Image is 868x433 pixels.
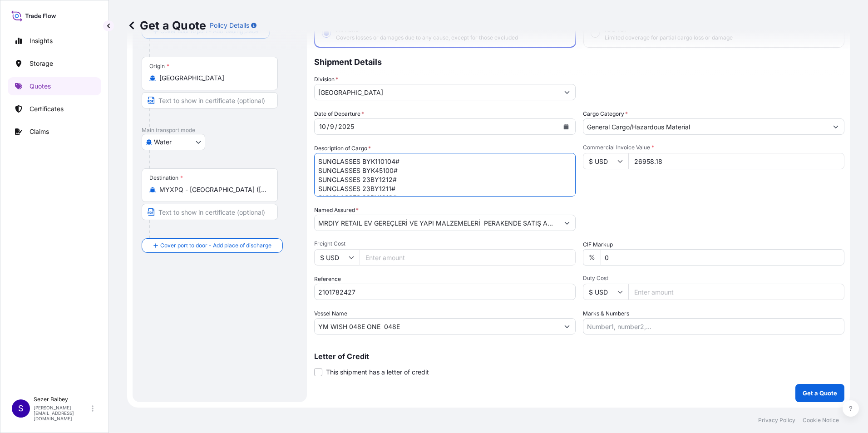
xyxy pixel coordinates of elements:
p: Sezer Balbey [34,396,90,403]
label: Reference [314,275,341,284]
p: Letter of Credit [314,353,844,360]
a: Certificates [8,100,101,118]
p: Certificates [30,104,64,113]
p: Claims [30,127,49,136]
input: Type amount [628,153,844,169]
label: Marks & Numbers [583,309,629,318]
label: Division [314,75,338,84]
p: Quotes [30,82,51,91]
p: Get a Quote [803,389,837,398]
label: Named Assured [314,206,359,215]
button: Get a Quote [795,384,844,402]
input: Enter percentage [601,249,844,266]
p: [PERSON_NAME][EMAIL_ADDRESS][DOMAIN_NAME] [34,405,90,421]
span: Date of Departure [314,109,364,118]
label: Description of Cargo [314,144,371,153]
button: Show suggestions [559,84,575,100]
label: Cargo Category [583,109,628,118]
input: Full name [315,215,559,231]
span: Water [154,138,172,147]
button: Calendar [559,119,573,134]
input: Enter amount [628,284,844,300]
p: Main transport mode [142,127,298,134]
span: This shipment has a letter of credit [326,368,429,377]
button: Show suggestions [559,318,575,335]
input: Number1, number2,... [583,318,844,335]
div: month, [318,121,327,132]
div: day, [329,121,335,132]
span: Commercial Invoice Value [583,144,844,151]
input: Text to appear on certificate [142,204,278,220]
a: Privacy Policy [758,417,795,424]
a: Insights [8,32,101,50]
a: Storage [8,54,101,73]
button: Show suggestions [559,215,575,231]
p: Get a Quote [127,18,206,33]
label: CIF Markup [583,240,613,249]
p: Insights [30,36,53,45]
div: year, [337,121,355,132]
input: Destination [159,185,266,194]
label: Vessel Name [314,309,347,318]
span: Cover port to door - Add place of discharge [160,241,271,250]
div: % [583,249,601,266]
input: Type to search division [315,84,559,100]
input: Origin [159,74,266,83]
a: Quotes [8,77,101,95]
input: Your internal reference [314,284,576,300]
input: Select a commodity type [583,118,828,135]
p: Shipment Details [314,48,844,75]
div: Destination [149,174,183,182]
a: Cookie Notice [803,417,839,424]
div: / [335,121,337,132]
span: Duty Cost [583,275,844,282]
p: Policy Details [210,21,249,30]
input: Enter amount [360,249,576,266]
button: Cover port to door - Add place of discharge [142,238,283,253]
input: Text to appear on certificate [142,92,278,108]
div: Origin [149,63,169,70]
p: Storage [30,59,53,68]
button: Show suggestions [828,118,844,135]
span: S [18,404,24,413]
button: Select transport [142,134,205,150]
a: Claims [8,123,101,141]
input: Type to search vessel name or IMO [315,318,559,335]
div: / [327,121,329,132]
span: Freight Cost [314,240,576,247]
